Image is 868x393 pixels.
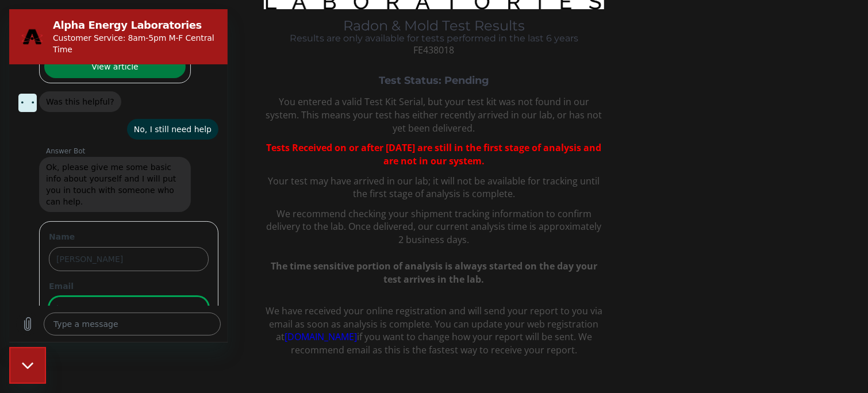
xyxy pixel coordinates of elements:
span: The time sensitive portion of analysis is always started on the day your test arrives in the lab. [271,260,597,286]
span: No, I still need help [125,115,202,125]
span: Tests Received on or after [DATE] are still in the first stage of analysis and are not in our sys... [267,141,602,167]
span: Ok, please give me some basic info about yourself and I will put you in touch with someone who ca... [37,153,170,197]
span: FE438018 [414,44,455,56]
span: Was this helpful? [37,88,105,97]
h2: Alpha Energy Laboratories [44,9,207,23]
h4: Results are only available for tests performed in the last 6 years [264,33,604,44]
iframe: Button to launch messaging window, conversation in progress [9,347,46,384]
span: Once delivered, our current analysis time is approximately 2 business days. [349,220,602,246]
p: Customer Service: 8am-5pm M-F Central Time [44,23,207,46]
p: We have received your online registration and will send your report to you via email as soon as a... [264,305,604,357]
label: Name [40,222,199,233]
iframe: Messaging window [9,9,228,342]
p: Your test may have arrived in our lab; it will not be available for tracking until the first stag... [264,175,604,201]
button: Upload file [7,303,30,326]
a: [DOMAIN_NAME] [285,330,357,343]
label: Email [40,271,199,283]
h1: Radon & Mold Test Results [264,18,604,33]
p: You entered a valid Test Kit Serial, but your test kit was not found in our system. This means yo... [264,95,604,135]
a: View article: 'How long until my results are ready?' [35,46,176,69]
span: View article [82,51,129,64]
p: Answer Bot [37,137,218,147]
span: We recommend checking your shipment tracking information to confirm delivery to the lab. [267,207,592,233]
strong: Test Status: Pending [379,74,489,87]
